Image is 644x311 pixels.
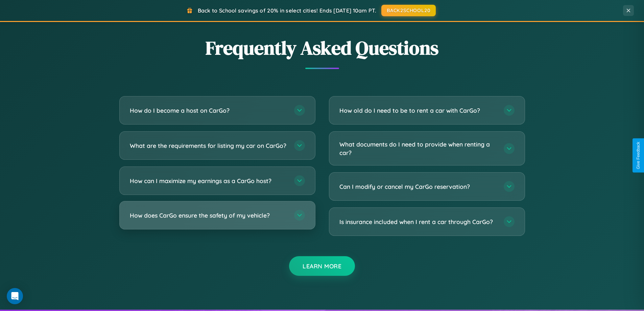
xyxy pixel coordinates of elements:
h3: How do I become a host on CarGo? [130,106,287,115]
h3: How old do I need to be to rent a car with CarGo? [339,106,497,115]
div: Give Feedback [636,142,641,169]
button: BACK2SCHOOL20 [381,5,436,16]
h3: How does CarGo ensure the safety of my vehicle? [130,211,287,220]
h3: How can I maximize my earnings as a CarGo host? [130,177,287,185]
div: Open Intercom Messenger [7,288,23,304]
h2: Frequently Asked Questions [119,35,525,61]
h3: Is insurance included when I rent a car through CarGo? [339,218,497,226]
h3: What documents do I need to provide when renting a car? [339,140,497,157]
h3: What are the requirements for listing my car on CarGo? [130,141,287,150]
button: Learn More [289,256,355,276]
span: Back to School savings of 20% in select cities! Ends [DATE] 10am PT. [198,7,376,14]
h3: Can I modify or cancel my CarGo reservation? [339,182,497,191]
